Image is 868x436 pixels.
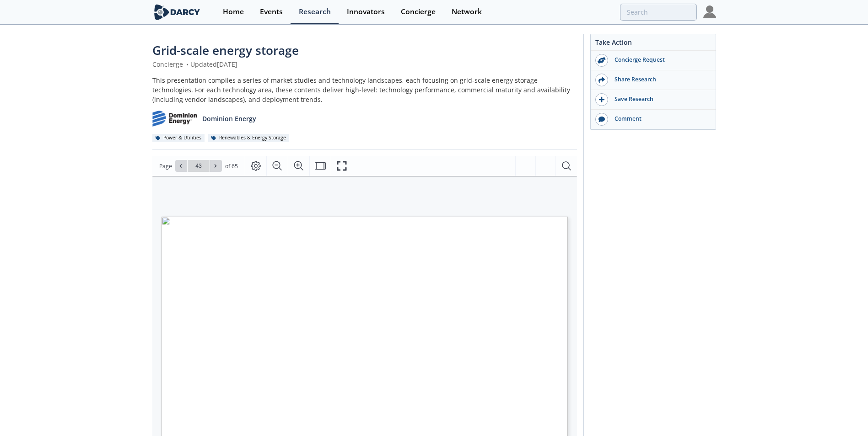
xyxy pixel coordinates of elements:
[152,42,299,58] span: Grid-scale energy storage
[299,8,331,16] div: Research
[152,59,577,69] div: Concierge Updated [DATE]
[260,8,283,16] div: Events
[608,95,711,103] div: Save Research
[401,8,436,16] div: Concierge
[185,60,190,69] span: •
[591,37,716,51] div: Take Action
[620,4,697,21] input: Advanced Search
[152,134,205,142] div: Power & Utilities
[347,8,385,16] div: Innovators
[152,75,577,104] div: This presentation compiles a series of market studies and technology landscapes, each focusing on...
[208,134,290,142] div: Renewables & Energy Storage
[608,56,711,64] div: Concierge Request
[608,115,711,123] div: Comment
[223,8,244,16] div: Home
[152,4,202,20] img: logo-wide.svg
[202,114,256,123] p: Dominion Energy
[452,8,482,16] div: Network
[608,75,711,84] div: Share Research
[703,5,716,18] img: Profile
